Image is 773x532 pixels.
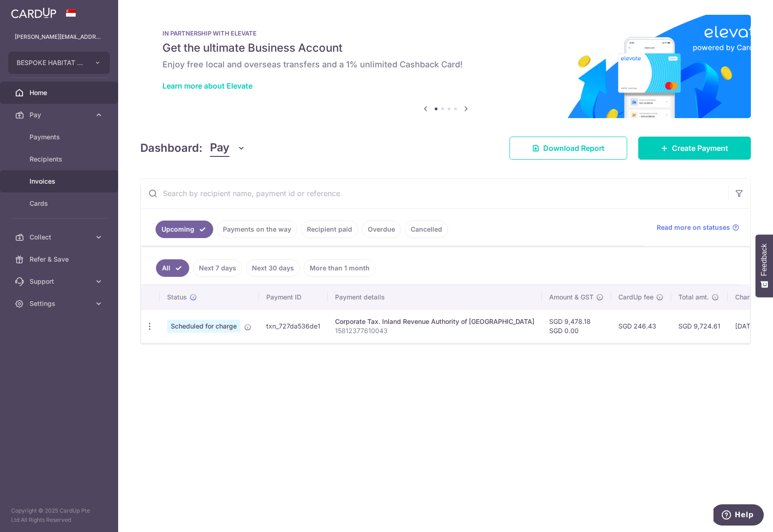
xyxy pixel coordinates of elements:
span: Refer & Save [30,255,90,264]
button: Pay [210,139,246,157]
span: Feedback [760,244,768,276]
span: Create Payment [672,143,728,154]
span: Amount & GST [549,293,593,302]
a: Create Payment [638,137,751,160]
span: Payments [30,132,90,142]
span: Home [30,88,90,97]
td: SGD 246.43 [611,309,671,343]
img: CardUp [11,7,56,18]
td: SGD 9,478.18 SGD 0.00 [542,309,611,343]
button: BESPOKE HABITAT SHEN PTE. LTD. [8,52,110,74]
span: Pay [210,139,229,157]
p: IN PARTNERSHIP WITH ELEVATE [162,30,729,37]
input: Search by recipient name, payment id or reference [141,179,728,208]
span: Pay [30,110,90,120]
span: Charge date [735,293,773,302]
th: Payment ID [259,285,328,309]
a: Read more on statuses [657,223,739,232]
span: BESPOKE HABITAT SHEN PTE. LTD. [17,58,85,67]
h5: Get the ultimate Business Account [162,41,729,55]
a: All [156,259,189,277]
a: Learn more about Elevate [162,81,252,90]
div: Corporate Tax. Inland Revenue Authority of [GEOGRAPHIC_DATA] [335,317,534,326]
span: Settings [30,299,90,308]
span: Download Report [543,143,605,154]
span: Recipients [30,155,90,164]
span: Read more on statuses [657,223,730,232]
span: Total amt. [678,293,709,302]
a: More than 1 month [304,259,376,277]
a: Overdue [362,221,401,238]
a: Next 30 days [246,259,300,277]
span: Status [167,293,187,302]
span: Support [30,277,90,286]
a: Download Report [509,137,627,160]
a: Next 7 days [193,259,242,277]
span: Scheduled for charge [167,320,240,333]
a: Recipient paid [301,221,358,238]
h4: Dashboard: [140,140,203,156]
th: Payment details [328,285,542,309]
td: SGD 9,724.61 [671,309,728,343]
td: txn_727da536de1 [259,309,328,343]
a: Payments on the way [217,221,297,238]
span: CardUp fee [618,293,653,302]
span: Collect [30,233,90,242]
img: Renovation banner [140,15,751,118]
iframe: Opens a widget where you can find more information [713,504,764,527]
span: Invoices [30,177,90,186]
a: Cancelled [405,221,448,238]
h6: Enjoy free local and overseas transfers and a 1% unlimited Cashback Card! [162,59,729,70]
a: Upcoming [156,221,213,238]
p: 15812377610043 [335,326,534,335]
button: Feedback - Show survey [755,234,773,297]
span: Cards [30,199,90,208]
p: [PERSON_NAME][EMAIL_ADDRESS][DOMAIN_NAME] [15,32,103,42]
